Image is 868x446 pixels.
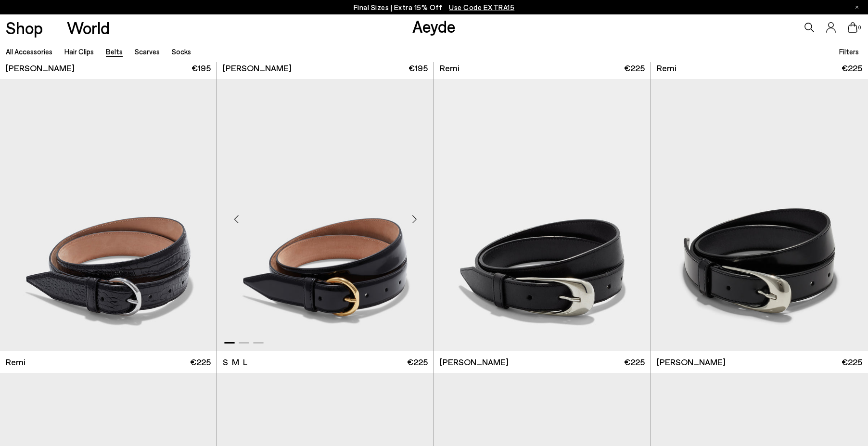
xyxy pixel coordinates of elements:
a: World [67,19,110,36]
a: All accessories [6,47,52,56]
span: Filters [839,47,859,56]
p: Final Sizes | Extra 15% Off [354,1,515,13]
a: Aeyde [412,16,456,36]
div: Next slide [400,204,429,233]
img: Remi Leather Belt [217,79,434,351]
span: €225 [190,356,211,368]
span: [PERSON_NAME] [6,62,75,74]
span: 0 [857,25,862,30]
span: €225 [842,62,862,74]
span: €225 [407,356,428,368]
a: Shop [6,19,43,36]
a: [PERSON_NAME] €195 [217,57,434,79]
ul: variant [223,356,247,368]
span: €225 [842,356,862,368]
span: Remi [440,62,460,74]
a: 0 [848,22,857,33]
span: €225 [624,62,645,74]
a: Next slide Previous slide [217,79,434,351]
a: Belts [106,47,123,56]
span: €225 [624,356,645,368]
li: M [232,356,239,368]
a: [PERSON_NAME] €225 [434,351,651,373]
div: 1 / 3 [217,79,434,351]
img: Leona Leather Belt [651,79,868,351]
img: Leona Leather Belt [434,79,651,351]
a: S M L €225 [217,351,434,373]
div: Previous slide [222,204,251,233]
li: S [223,356,228,368]
a: Remi €225 [651,57,868,79]
span: Remi [657,62,677,74]
a: Scarves [135,47,160,56]
a: Socks [172,47,191,56]
li: L [243,356,247,368]
a: [PERSON_NAME] €225 [651,351,868,373]
span: €195 [191,62,211,74]
a: Hair Clips [64,47,94,56]
a: Remi €225 [434,57,651,79]
span: [PERSON_NAME] [223,62,292,74]
span: [PERSON_NAME] [657,356,726,368]
span: Navigate to /collections/ss25-final-sizes [449,3,514,12]
span: Remi [6,356,26,368]
span: €195 [408,62,428,74]
span: [PERSON_NAME] [440,356,509,368]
